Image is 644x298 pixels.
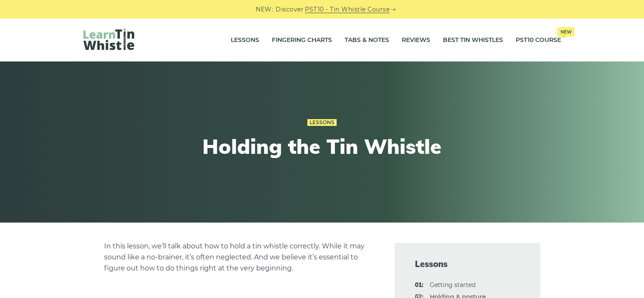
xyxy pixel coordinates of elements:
a: Fingering Charts [272,30,332,51]
span: Lessons [415,258,520,270]
p: In this lesson, we’ll talk about how to hold a tin whistle correctly. While it may sound like a n... [104,241,374,274]
a: Reviews [402,30,430,51]
a: Tabs & Notes [345,30,389,51]
h1: Holding the Tin Whistle [166,134,478,159]
span: 01: [415,280,423,290]
a: Best Tin Whistles [443,30,503,51]
img: LearnTinWhistle.com [83,28,134,50]
a: Lessons [231,30,259,51]
a: 01:Getting started [430,281,475,289]
a: Lessons [307,119,337,126]
a: PST10 CourseNew [516,30,561,51]
span: New [557,27,575,36]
